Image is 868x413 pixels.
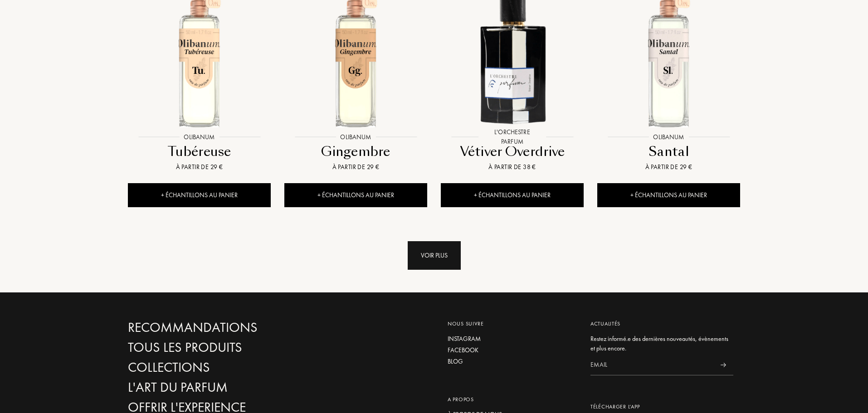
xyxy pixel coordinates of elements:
a: Instagram [448,334,577,344]
div: + Échantillons au panier [284,183,427,207]
div: À partir de 29 € [288,162,424,172]
div: + Échantillons au panier [441,183,584,207]
div: Nous suivre [448,320,577,328]
a: Collections [128,360,323,375]
div: A propos [448,395,577,403]
div: Voir plus [408,241,461,270]
a: Tous les produits [128,340,323,355]
img: news_send.svg [720,363,726,367]
input: Email [590,355,713,375]
div: Restez informé.e des dernières nouveautés, évènements et plus encore. [590,334,733,353]
div: À partir de 38 € [444,162,580,172]
a: Facebook [448,345,577,355]
a: L'Art du Parfum [128,379,323,395]
a: Recommandations [128,320,323,335]
div: + Échantillons au panier [128,183,271,207]
a: Blog [448,357,577,366]
div: Télécharger L’app [590,403,733,411]
div: + Échantillons au panier [597,183,740,207]
div: À partir de 29 € [601,162,736,172]
div: Actualités [590,320,733,328]
div: À partir de 29 € [132,162,267,172]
